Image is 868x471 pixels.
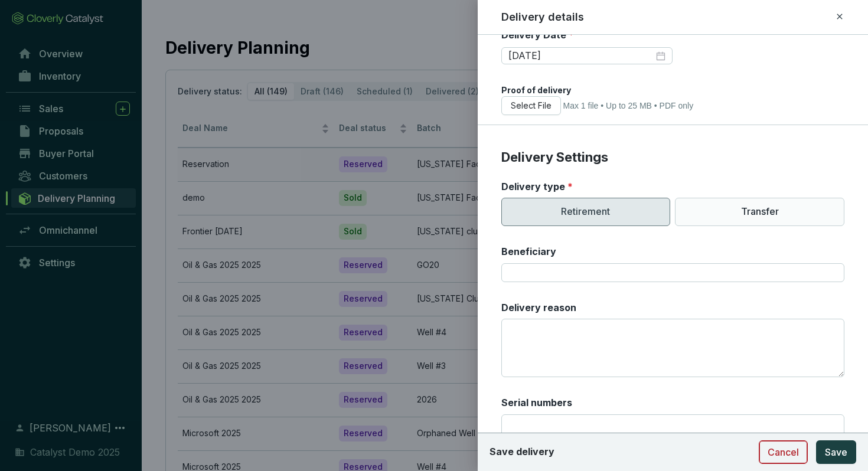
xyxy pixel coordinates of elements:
[501,149,845,166] p: Delivery Settings
[501,396,572,409] label: Serial numbers
[501,245,556,258] label: Beneficiary
[816,440,856,464] button: Save
[490,446,554,459] p: Save delivery
[501,180,573,193] label: Delivery type
[501,84,571,96] label: Proof of delivery
[759,440,808,464] button: Cancel
[501,301,576,314] label: Delivery reason
[825,445,847,459] span: Save
[768,445,799,459] span: Cancel
[501,9,584,25] h2: Delivery details
[563,101,694,110] span: Max 1 file • Up to 25 MB • PDF only
[511,100,552,112] span: Select File
[501,96,561,115] button: Select File
[675,198,844,226] p: Transfer
[501,28,574,41] label: Delivery Date
[508,50,654,63] input: Select date
[501,198,671,226] p: Retirement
